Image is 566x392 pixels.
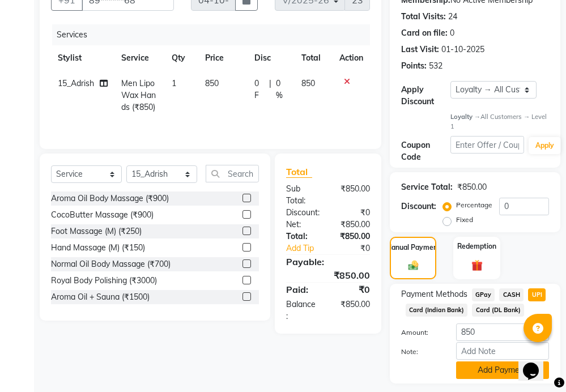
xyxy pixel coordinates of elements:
div: 0 [450,27,454,39]
div: ₹850.00 [328,231,378,242]
button: Add Payment [456,361,549,379]
div: Normal Oil Body Massage (₹700) [51,258,171,270]
div: ₹850.00 [457,181,487,193]
img: _gift.svg [468,258,486,272]
span: CASH [499,288,524,301]
strong: Loyalty → [450,113,480,121]
label: Note: [393,347,448,357]
div: Last Visit: [401,44,439,56]
div: Paid: [278,283,328,296]
th: Disc [248,45,294,71]
th: Total [295,45,333,71]
div: Balance : [278,299,328,322]
div: Discount: [401,201,436,212]
div: Net: [278,219,328,231]
div: ₹0 [328,207,378,219]
button: Apply [529,137,561,154]
span: 15_Adrish [58,78,94,88]
div: Service Total: [401,181,453,193]
label: Amount: [393,327,448,338]
span: | [269,78,271,101]
th: Price [198,45,248,71]
div: Total Visits: [401,11,446,23]
span: Total [286,166,312,178]
div: ₹850.00 [328,299,378,322]
div: Total: [278,231,328,242]
th: Action [333,45,370,71]
span: Payment Methods [401,288,467,300]
iframe: chat widget [518,347,555,381]
div: 532 [429,60,442,72]
div: Hand Massage (M) (₹150) [51,242,145,254]
div: Points: [401,60,427,72]
div: ₹850.00 [278,269,378,282]
span: Men Lipo Wax Hands (₹850) [121,78,156,112]
input: Search or Scan [206,165,259,182]
div: Card on file: [401,27,448,39]
div: 01-10-2025 [441,44,484,56]
div: ₹850.00 [328,219,378,231]
span: Card (Indian Bank) [406,304,468,317]
div: Services [52,24,378,45]
span: 1 [172,78,176,88]
th: Service [114,45,165,71]
th: Qty [165,45,198,71]
span: Card (DL Bank) [472,304,524,317]
div: 24 [448,11,457,23]
div: ₹850.00 [328,183,378,207]
th: Stylist [51,45,114,71]
label: Percentage [456,200,492,210]
label: Fixed [456,215,473,225]
span: 0 F [254,78,264,101]
div: ₹0 [328,283,378,296]
div: Discount: [278,207,328,219]
div: Aroma Oil Body Massage (₹900) [51,193,169,204]
div: Coupon Code [401,139,450,163]
div: ₹0 [337,242,378,254]
div: All Customers → Level 1 [450,112,549,131]
div: Sub Total: [278,183,328,207]
div: CocoButter Massage (₹900) [51,209,154,221]
div: Royal Body Polishing (₹3000) [51,275,157,287]
span: UPI [528,288,546,301]
span: 0 % [276,78,288,101]
input: Add Note [456,342,549,360]
span: GPay [472,288,495,301]
input: Enter Offer / Coupon Code [450,136,525,154]
span: 850 [205,78,219,88]
input: Amount [456,323,549,341]
a: Add Tip [278,242,337,254]
span: 850 [301,78,315,88]
div: Payable: [278,255,378,269]
div: Aroma Oil + Sauna (₹1500) [51,291,150,303]
div: Foot Massage (M) (₹250) [51,225,142,237]
img: _cash.svg [405,259,422,271]
label: Manual Payment [386,242,440,253]
label: Redemption [457,241,496,252]
div: Apply Discount [401,84,450,108]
